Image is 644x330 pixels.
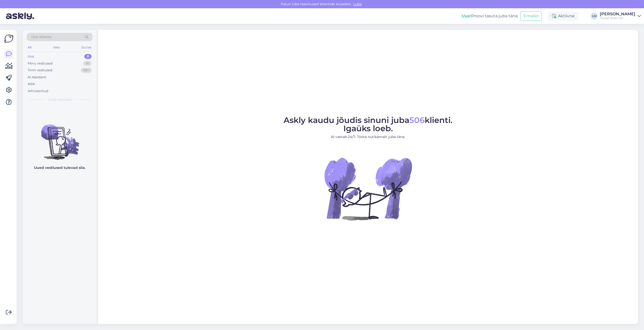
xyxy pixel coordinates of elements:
[600,12,635,16] div: [PERSON_NAME]
[352,2,363,6] span: Luba
[284,134,453,140] p: AI vastab 24/7. Tööta nutikamalt juba täna.
[80,44,93,51] div: Socials
[23,115,97,161] img: No chats
[462,14,471,18] b: Uus!
[84,54,92,59] div: 0
[83,61,92,66] div: 91
[28,54,34,59] div: Uus
[31,34,51,40] span: Otsi kliente
[4,34,14,43] img: Askly Logo
[81,68,92,73] div: 99+
[462,13,518,19] div: Proovi tasuta juba täna:
[48,97,71,102] span: Uued vestlused
[600,12,641,20] a: [PERSON_NAME]Tavast Eesti OÜ
[52,44,61,51] div: Web
[409,115,425,125] span: 506
[28,82,35,87] div: Kõik
[28,68,52,73] div: Tiimi vestlused
[600,16,635,20] div: Tavast Eesti OÜ
[27,44,32,51] div: All
[284,115,453,133] span: Askly kaudu jõudis sinuni juba klienti. Igaüks loeb.
[28,89,48,94] div: Arhiveeritud
[548,12,579,21] div: Aktiivne
[520,11,542,21] button: Emailid
[591,13,598,20] div: LM
[28,75,46,80] div: AI Assistent
[28,61,53,66] div: Minu vestlused
[34,165,86,170] p: Uued vestlused tulevad siia.
[323,144,413,234] img: No Chat active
